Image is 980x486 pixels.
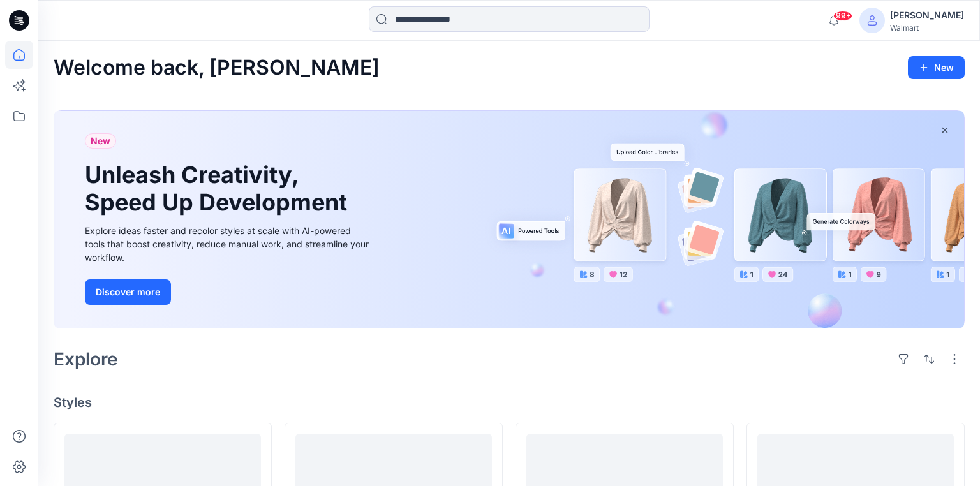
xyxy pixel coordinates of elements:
[908,56,965,79] button: New
[890,23,964,33] div: Walmart
[54,349,118,369] h2: Explore
[54,56,380,80] h2: Welcome back, [PERSON_NAME]
[890,8,964,23] div: [PERSON_NAME]
[85,279,171,305] button: Discover more
[85,279,372,305] a: Discover more
[85,161,353,216] h1: Unleash Creativity, Speed Up Development
[91,133,110,149] span: New
[85,224,372,264] div: Explore ideas faster and recolor styles at scale with AI-powered tools that boost creativity, red...
[833,11,852,21] span: 99+
[867,15,877,26] svg: avatar
[54,395,965,410] h4: Styles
